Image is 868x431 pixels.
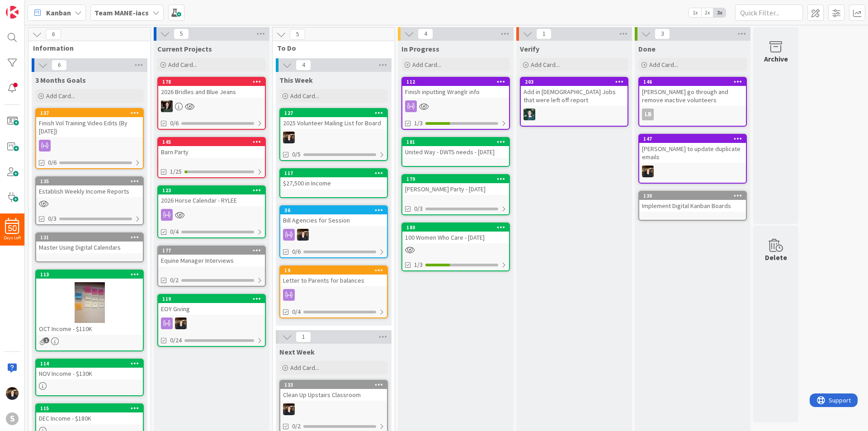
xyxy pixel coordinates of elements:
[280,169,387,189] div: 117$27,500 in Income
[280,381,387,389] div: 133
[161,100,173,112] img: AB
[94,8,149,17] b: Team MANE-iacs
[280,266,387,275] div: 19
[158,78,265,86] div: 178
[6,6,19,19] img: Visit kanbanzone.com
[418,28,433,39] span: 4
[46,29,61,40] span: 6
[280,266,387,286] div: 19Letter to Parents for balances
[525,79,627,85] div: 203
[36,412,143,424] div: DEC Income - $180K
[401,44,439,53] span: In Progress
[52,60,67,71] span: 6
[290,92,319,100] span: Add Card...
[170,118,179,128] span: 0/6
[280,403,387,415] div: KS
[639,192,746,200] div: 130
[170,336,182,345] span: 0/24
[158,295,265,315] div: 119EOY Giving
[162,139,265,145] div: 145
[735,5,803,21] input: Quick Filter...
[174,28,189,39] span: 5
[402,78,509,86] div: 112
[290,364,319,372] span: Add Card...
[280,206,387,214] div: 36
[279,347,315,356] span: Next Week
[402,175,509,183] div: 179
[36,270,143,279] div: 113
[639,200,746,212] div: Implement Digital Kanban Boards
[280,177,387,189] div: $27,500 in Income
[158,246,265,255] div: 177
[402,138,509,158] div: 181United Way - DWTS needs - [DATE]
[36,368,143,379] div: NOV Income - $130K
[40,405,143,412] div: 115
[292,307,301,317] span: 0/4
[170,167,182,176] span: 1/25
[649,61,678,69] span: Add Card...
[639,78,746,86] div: 146
[158,146,265,158] div: Barn Party
[524,109,535,120] img: KM
[639,78,746,106] div: 146[PERSON_NAME] go through and remove inactive volunteers
[40,234,143,241] div: 131
[157,44,212,53] span: Current Projects
[158,295,265,303] div: 119
[284,267,387,274] div: 19
[158,194,265,206] div: 2026 Horse Calendar - RYLEE
[280,381,387,401] div: 133Clean Up Upstairs Classroom
[296,60,311,71] span: 4
[713,8,726,17] span: 3x
[36,404,143,424] div: 115DEC Income - $180K
[280,117,387,129] div: 2025 Volunteer Mailing List for Board
[639,166,746,177] div: KS
[35,76,86,85] span: 3 Months Goals
[36,177,143,197] div: 135Establish Weekly Income Reports
[46,92,75,100] span: Add Card...
[36,177,143,185] div: 135
[162,79,265,85] div: 178
[36,109,143,117] div: 137
[162,247,265,254] div: 177
[280,229,387,241] div: KS
[158,138,265,158] div: 145Barn Party
[642,109,654,120] div: LB
[296,332,311,342] span: 1
[33,43,139,52] span: Information
[170,227,179,237] span: 0/4
[40,178,143,185] div: 135
[36,360,143,379] div: 114NOV Income - $130K
[162,296,265,302] div: 119
[284,170,387,176] div: 117
[6,387,19,400] img: KS
[402,86,509,98] div: Finish inputting Wranglr info
[36,109,143,137] div: 137Finish Vol Training Video Edits (By [DATE])
[277,43,383,52] span: To Do
[280,275,387,286] div: Letter to Parents for balances
[280,206,387,226] div: 36Bill Agencies for Session
[290,29,305,40] span: 5
[158,138,265,146] div: 145
[402,183,509,195] div: [PERSON_NAME] Party - [DATE]
[412,61,441,69] span: Add Card...
[643,193,746,199] div: 130
[406,224,509,231] div: 180
[406,176,509,182] div: 179
[36,360,143,368] div: 114
[292,422,301,431] span: 0/2
[40,271,143,278] div: 113
[402,78,509,98] div: 112Finish inputting Wranglr info
[36,242,143,253] div: Master Using Digital Calendars
[765,252,787,263] div: Delete
[292,247,301,256] span: 0/6
[40,110,143,116] div: 137
[402,138,509,146] div: 181
[158,78,265,98] div: 1782026 Bridles and Blue Jeans
[158,317,265,329] div: KS
[701,8,713,17] span: 2x
[655,28,670,39] span: 3
[162,187,265,194] div: 123
[280,169,387,177] div: 117
[639,135,746,163] div: 147[PERSON_NAME] to update duplicate emails
[284,110,387,116] div: 127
